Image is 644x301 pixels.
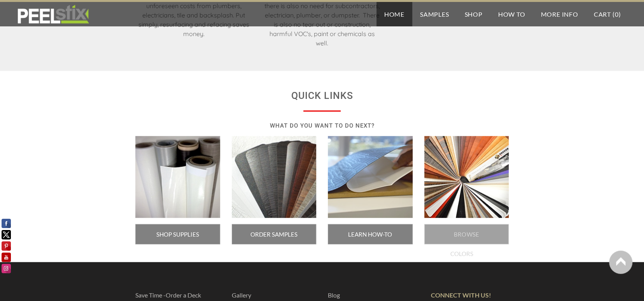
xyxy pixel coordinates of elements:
[457,2,490,26] a: Shop
[135,224,220,244] a: SHOP SUPPLIES
[328,224,413,244] a: LEARN HOW-TO
[16,5,91,24] img: REFACE SUPPLIES
[614,10,618,18] span: 0
[135,86,509,105] h6: QUICK LINKS
[232,224,317,244] a: ORDER SAMPLES
[328,136,413,218] img: Picture
[490,2,533,26] a: How To
[135,136,220,218] img: Picture
[328,291,340,299] a: Blog
[135,291,201,299] a: Save Time -Order a Deck
[424,224,509,244] a: BROWSE COLORS
[232,136,317,218] img: Picture
[232,291,251,299] a: Gallery​
[586,2,628,26] a: Cart (0)
[135,119,509,132] h6: WHAT DO YOU WANT TO DO NEXT?
[412,2,457,26] a: Samples
[376,2,412,26] a: Home
[533,2,586,26] a: More Info
[431,291,491,299] strong: CONNECT WITH US!
[424,136,509,218] img: Picture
